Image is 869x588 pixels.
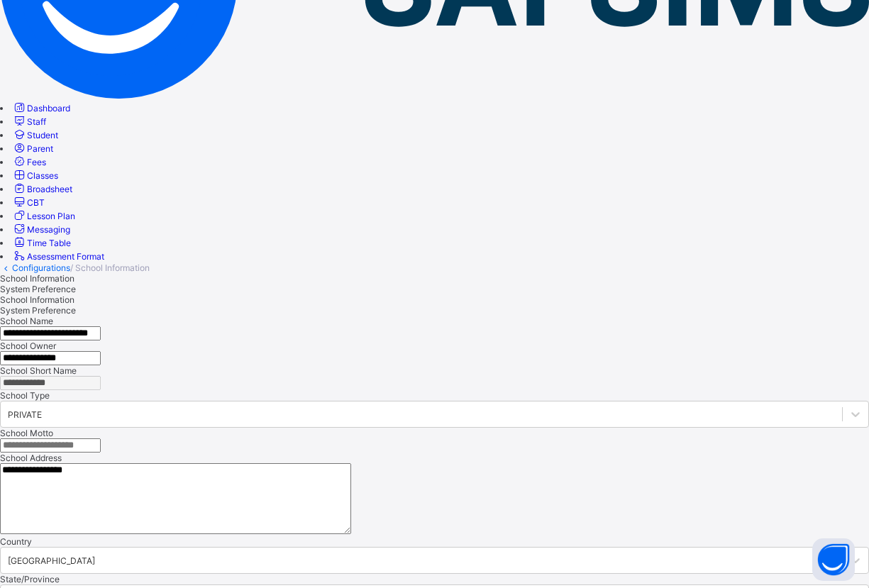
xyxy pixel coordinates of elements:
[27,130,58,140] span: Student
[12,103,70,113] a: Dashboard
[27,116,46,127] span: Staff
[12,224,70,235] a: Messaging
[12,130,58,140] a: Student
[812,538,855,581] button: Open asap
[8,409,42,419] div: PRIVATE
[12,184,72,194] a: Broadsheet
[27,238,71,248] span: Time Table
[27,251,104,262] span: Assessment Format
[27,143,53,154] span: Parent
[12,211,75,221] a: Lesson Plan
[27,170,58,181] span: Classes
[12,197,45,208] a: CBT
[12,238,71,248] a: Time Table
[27,103,70,113] span: Dashboard
[8,555,95,565] div: [GEOGRAPHIC_DATA]
[27,224,70,235] span: Messaging
[12,116,46,127] a: Staff
[70,262,150,273] span: / School Information
[12,262,70,273] a: Configurations
[12,143,53,154] a: Parent
[27,157,46,167] span: Fees
[27,184,72,194] span: Broadsheet
[27,211,75,221] span: Lesson Plan
[12,251,104,262] a: Assessment Format
[27,197,45,208] span: CBT
[12,157,46,167] a: Fees
[12,170,58,181] a: Classes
